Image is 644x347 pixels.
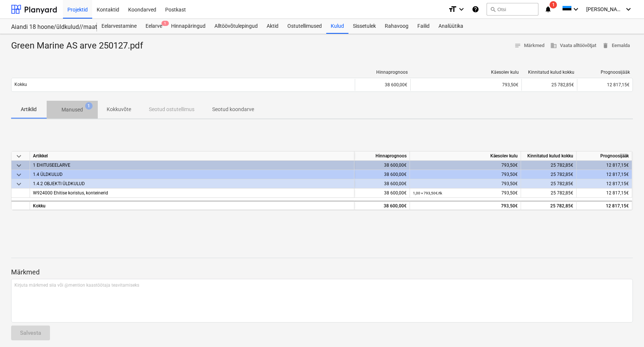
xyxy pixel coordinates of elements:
[354,170,410,179] div: 38 600,00€
[413,170,518,179] div: 793,50€
[413,161,518,170] div: 793,50€
[33,161,351,170] div: 1 EHITUSEELARVE
[550,1,557,9] span: 1
[577,161,632,170] div: 12 817,15€
[457,5,466,14] i: keyboard_arrow_down
[354,201,410,210] div: 38 600,00€
[262,19,283,34] a: Aktid
[544,5,552,14] i: notifications
[490,6,496,12] span: search
[30,201,354,210] div: Kokku
[514,41,544,50] span: Märkmed
[607,82,630,87] span: 12 817,15€
[85,102,93,110] span: 1
[61,106,83,114] p: Manused
[33,190,108,196] span: W924000 Ehitise koristus, konteinerid
[212,106,254,113] p: Seotud koondarve
[602,41,630,50] span: Eemalda
[551,190,573,196] span: 25 782,85€
[11,40,149,52] div: Green Marine AS arve 250127.pdf
[14,161,23,170] span: keyboard_arrow_down
[354,188,410,198] div: 38 600,00€
[521,201,577,210] div: 25 782,85€
[577,151,632,161] div: Prognoosijääk
[33,170,351,179] div: 1.4 ÜLDKULUD
[358,70,408,75] div: Hinnaprognoos
[161,21,169,26] span: 1
[33,179,351,188] div: 1.4.2 OBJEKTI ÜLDKULUD
[624,5,633,14] i: keyboard_arrow_down
[141,19,167,34] div: Eelarve
[283,19,326,34] a: Ostutellimused
[14,81,27,88] p: Kokku
[521,161,577,170] div: 25 782,85€
[107,106,131,113] p: Kokkuvõte
[599,40,633,51] button: Eemalda
[607,311,644,347] iframe: Chat Widget
[354,151,410,161] div: Hinnaprognoos
[521,170,577,179] div: 25 782,85€
[14,152,23,161] span: keyboard_arrow_down
[413,188,518,198] div: 793,50€
[606,190,629,196] span: 12 817,15€
[586,6,623,12] span: [PERSON_NAME]
[580,70,630,75] div: Prognoosijääk
[413,179,518,188] div: 793,50€
[434,19,468,34] a: Analüütika
[413,19,434,34] a: Failid
[577,201,632,210] div: 12 817,15€
[354,179,410,188] div: 38 600,00€
[514,42,521,49] span: notes
[30,151,354,161] div: Artikkel
[210,19,262,34] a: Alltöövõtulepingud
[11,23,88,31] div: Aiandi 18 hoone/üldkulud//maatööd (2101944//2101951)
[380,19,413,34] a: Rahavoog
[14,170,23,179] span: keyboard_arrow_down
[521,79,577,91] div: 25 782,85€
[167,19,210,34] a: Hinnapäringud
[413,201,518,211] div: 793,50€
[472,5,479,14] i: Abikeskus
[413,191,442,195] small: 1,00 × 793,50€ / tk
[448,5,457,14] i: format_size
[550,42,557,49] span: business
[511,40,547,51] button: Märkmed
[521,151,577,161] div: Kinnitatud kulud kokku
[141,19,167,34] a: Eelarve1
[410,151,521,161] div: Käesolev kulu
[20,106,38,113] p: Artiklid
[602,42,609,49] span: delete
[577,170,632,179] div: 12 817,15€
[355,79,410,91] div: 38 600,00€
[550,41,596,50] span: Vaata alltöövõtjat
[521,179,577,188] div: 25 782,85€
[414,70,519,75] div: Käesolev kulu
[577,179,632,188] div: 12 817,15€
[11,268,633,277] p: Märkmed
[414,82,518,87] div: 793,50€
[326,19,348,34] a: Kulud
[348,19,380,34] a: Sissetulek
[487,3,538,16] button: Otsi
[525,70,574,75] div: Kinnitatud kulud kokku
[354,161,410,170] div: 38 600,00€
[547,40,599,51] button: Vaata alltöövõtjat
[571,5,580,14] i: keyboard_arrow_down
[97,19,141,34] a: Eelarvestamine
[14,180,23,188] span: keyboard_arrow_down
